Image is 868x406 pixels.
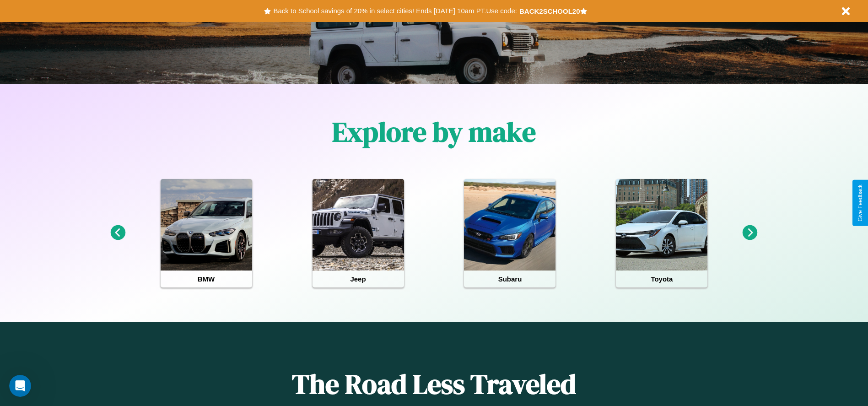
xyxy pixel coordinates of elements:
[9,375,31,397] iframe: Intercom live chat
[857,184,863,222] div: Give Feedback
[616,271,707,287] h4: Toyota
[332,113,536,151] h1: Explore by make
[519,7,580,15] b: BACK2SCHOOL20
[464,271,555,287] h4: Subaru
[173,365,694,403] h1: The Road Less Traveled
[313,271,404,287] h4: Jeep
[271,5,519,17] button: Back to School savings of 20% in select cities! Ends [DATE] 10am PT.Use code:
[161,271,252,287] h4: BMW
